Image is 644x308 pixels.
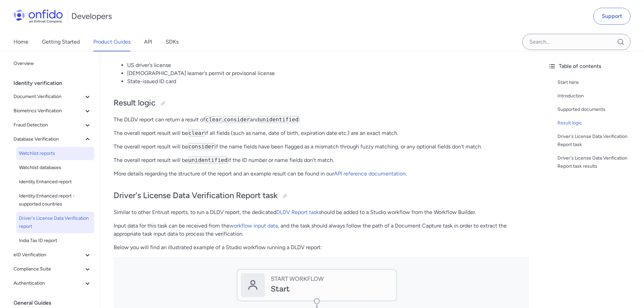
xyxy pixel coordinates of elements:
[11,57,94,70] a: Overview
[114,222,529,238] p: Input data for this task can be received from the , and the task should always follow the path of...
[522,34,630,50] input: Onfido search input field
[16,189,94,211] a: Identity Enhanced report - supported countries
[14,93,84,101] span: Document Verification
[71,11,112,22] h1: Developers
[114,170,529,178] p: More details regarding the structure of the report and an example result can be found in our .
[19,214,92,231] span: Driver's License Data Verification report
[16,212,94,233] a: Driver's License Data Verification report
[114,97,529,109] h2: Result logic
[42,32,80,51] a: Getting Started
[114,129,529,137] p: The overall report result will be if all fields (such as name, date of birth, expiration date etc...
[19,192,92,208] span: Identity Enhanced report - supported countries
[548,62,639,70] div: Table of contents
[14,279,84,287] span: Authentication
[93,32,130,51] a: Product Guides
[11,133,94,146] button: Database Verification
[16,161,94,174] a: Watchlist databases
[127,61,529,69] li: US driver's license
[16,234,94,247] a: India Tax ID report
[188,129,205,137] code: clear
[188,157,228,164] code: unidentified
[223,116,250,123] code: consider
[14,121,84,129] span: Fraud Detection
[16,175,94,189] a: Identity Enhanced report
[114,208,529,216] p: Similar to other Entrust reports, to run a DLDV report, the dedicated should be added to a Studio...
[127,69,529,77] li: [DEMOGRAPHIC_DATA] learner's permit or provisonal license
[114,143,529,151] p: The overall report result will be if the name fields have been flagged as a mismatch through fuzz...
[557,154,639,170] a: Driver's License Data Verification Report task results
[334,170,406,177] a: API reference documentation
[14,251,84,259] span: eID Verification
[557,119,639,127] a: Result logic
[276,209,319,215] a: DLDV Report task
[11,277,94,290] button: Authentication
[593,8,630,25] a: Support
[14,107,84,115] span: Biometrics Verification
[14,76,97,90] div: Identity verification
[114,243,529,252] p: Below you will find an illustrated example of a Studio workflow running a DLDV report:
[114,156,529,164] p: The overall report result will be if the ID number or name fields don't match.
[127,77,529,86] li: State-issued ID card
[557,105,639,114] a: Supported documents
[11,90,94,103] button: Document Verification
[11,118,94,132] button: Fraud Detection
[188,143,215,150] code: consider
[114,190,529,202] h2: Driver's License Data Verification Report task
[14,60,92,68] span: Overview
[557,92,639,100] a: Introduction
[14,32,28,51] a: Home
[205,116,222,123] code: clear
[19,237,92,245] span: India Tax ID report
[14,9,63,23] img: Onfido Logo
[14,265,84,273] span: Compliance Suite
[14,135,84,143] span: Database Verification
[11,262,94,276] button: Compliance Suite
[557,78,639,87] a: Start here
[19,149,92,158] span: Watchlist reports
[19,178,92,186] span: Identity Enhanced report
[144,32,152,51] a: API
[230,222,278,229] a: workflow input data
[557,133,639,149] a: Driver's License Data Verification Report task
[11,104,94,118] button: Biometrics Verification
[114,116,529,124] p: The DLDV report can return a result of , and :
[11,248,94,262] button: eID Verification
[16,147,94,160] a: Watchlist reports
[259,116,299,123] code: unidentified
[19,164,92,172] span: Watchlist databases
[166,32,178,51] a: SDKs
